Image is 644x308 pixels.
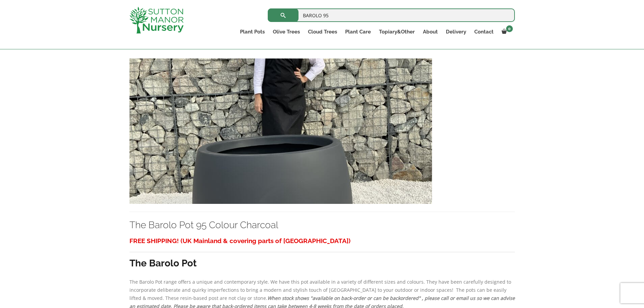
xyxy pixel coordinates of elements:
img: The Barolo Pot 95 Colour Charcoal - IMG 8051 [129,58,432,204]
a: The Barolo Pot 95 Colour Charcoal [129,127,432,134]
a: Olive Trees [269,27,304,37]
a: Delivery [442,27,470,37]
h3: FREE SHIPPING! (UK Mainland & covering parts of [GEOGRAPHIC_DATA]) [129,235,515,247]
a: Cloud Trees [304,27,341,37]
img: logo [129,7,184,33]
input: Search... [268,8,515,22]
a: The Barolo Pot 95 Colour Charcoal [129,219,278,231]
a: Plant Pots [236,27,269,37]
a: 0 [498,27,515,37]
strong: The Barolo Pot [129,258,197,269]
a: Contact [470,27,498,37]
a: Plant Care [341,27,375,37]
a: Topiary&Other [375,27,419,37]
span: 0 [506,25,513,32]
a: About [419,27,442,37]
